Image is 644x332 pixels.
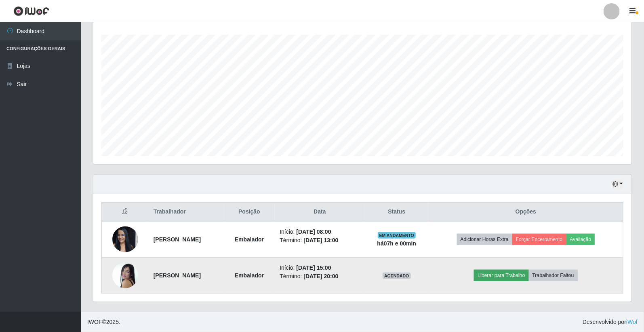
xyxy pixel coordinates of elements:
[149,203,224,222] th: Trabalhador
[626,319,638,325] a: iWof
[275,203,364,222] th: Data
[280,236,360,245] li: Término:
[87,318,120,326] span: © 2025 .
[154,272,201,279] strong: [PERSON_NAME]
[377,240,417,247] strong: há 07 h e 00 min
[512,234,566,245] button: Forçar Encerramento
[429,203,623,222] th: Opções
[583,318,638,326] span: Desenvolvido por
[365,203,429,222] th: Status
[280,264,360,272] li: Início:
[297,228,331,235] time: [DATE] 08:00
[378,232,416,239] span: EM ANDAMENTO
[303,273,338,279] time: [DATE] 20:00
[235,272,264,279] strong: Embalador
[112,257,138,294] img: 1738196339496.jpeg
[303,237,338,243] time: [DATE] 13:00
[457,234,512,245] button: Adicionar Horas Extra
[529,270,578,281] button: Trabalhador Faltou
[13,6,49,16] img: CoreUI Logo
[297,264,331,271] time: [DATE] 15:00
[112,222,138,256] img: 1737733011541.jpeg
[280,272,360,281] li: Término:
[566,234,595,245] button: Avaliação
[87,319,102,325] span: IWOF
[280,228,360,236] li: Início:
[224,203,275,222] th: Posição
[235,236,264,243] strong: Embalador
[474,270,528,281] button: Liberar para Trabalho
[154,236,201,243] strong: [PERSON_NAME]
[383,273,411,279] span: AGENDADO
